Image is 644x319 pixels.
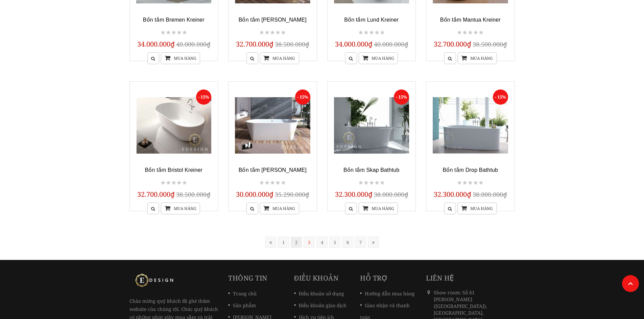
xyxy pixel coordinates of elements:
[160,179,188,187] div: Not rated yet!
[359,180,363,186] i: Not rated yet!
[479,180,483,186] i: Not rated yet!
[294,302,347,309] a: Điều khoản giao dịch
[281,180,285,186] i: Not rated yet!
[161,203,200,214] a: Mua hàng
[463,30,467,36] i: Not rated yet!
[374,40,408,48] span: 40.000.000₫
[457,203,497,214] a: Mua hàng
[360,273,388,283] a: Hỗ trợ
[236,39,273,49] span: 32.700.000₫
[456,179,484,187] div: Not rated yet!
[270,180,275,186] i: Not rated yet!
[275,40,309,48] span: 38.500.000₫
[183,180,187,186] i: Not rated yet!
[295,89,310,105] span: - 15%
[137,190,175,199] span: 32.700.000₫
[457,30,461,36] i: Not rated yet!
[316,237,328,248] a: 4
[359,52,398,64] a: Mua hàng
[177,30,181,36] i: Not rated yet!
[166,30,170,36] i: Not rated yet!
[380,180,384,186] i: Not rated yet!
[463,180,467,186] i: Not rated yet!
[236,190,273,199] span: 30.000.000₫
[294,290,344,297] a: Điều khoản sử dụng
[380,30,384,36] i: Not rated yet!
[355,237,366,248] a: 7
[358,179,385,187] div: Not rated yet!
[359,203,398,214] a: Mua hàng
[137,39,175,49] span: 34.000.000₫
[456,29,484,37] div: Not rated yet!
[294,273,338,283] a: Điều khoản
[259,179,286,187] div: Not rated yet!
[265,180,269,186] i: Not rated yet!
[443,167,498,173] a: Bồn tắm Drop Bathtub
[342,237,353,248] a: 6
[176,190,210,198] span: 38.500.000₫
[276,180,280,186] i: Not rated yet!
[265,30,269,36] i: Not rated yet!
[304,237,315,248] a: 3
[161,30,165,36] i: Not rated yet!
[364,30,368,36] i: Not rated yet!
[259,29,286,37] div: Not rated yet!
[278,237,289,248] a: 1
[344,17,399,23] a: Bồn tắm Lund Kreiner
[426,273,454,283] span: Liên hệ
[228,302,256,309] a: Sản phẩm
[183,30,187,36] i: Not rated yet!
[343,167,400,173] a: Bồn tắm Skap Bathtub
[329,237,340,248] a: 5
[360,290,415,297] a: Hướng dẫn mua hàng
[358,29,385,37] div: Not rated yet!
[260,180,264,186] i: Not rated yet!
[228,273,267,283] a: Thông tin
[172,180,176,186] i: Not rated yet!
[160,29,188,37] div: Not rated yet!
[468,30,472,36] i: Not rated yet!
[281,30,285,36] i: Not rated yet!
[260,52,299,64] a: Mua hàng
[394,89,409,105] span: - 15%
[166,180,170,186] i: Not rated yet!
[335,190,373,199] span: 32.300.000₫
[335,39,373,49] span: 34.000.000₫
[369,180,374,186] i: Not rated yet!
[129,273,180,287] img: logo Kreiner Germany - Edesign Interior
[196,89,211,105] span: - 15%
[177,180,181,186] i: Not rated yet!
[457,52,497,64] a: Mua hàng
[375,180,379,186] i: Not rated yet!
[369,30,374,36] i: Not rated yet!
[161,52,200,64] a: Mua hàng
[270,30,275,36] i: Not rated yet!
[440,17,501,23] a: Bồn tắm Mantua Kreiner
[239,17,307,23] a: Bồn tắm [PERSON_NAME]
[359,30,363,36] i: Not rated yet!
[176,40,210,48] span: 40.000.000₫
[239,167,307,173] a: Bồn tắm [PERSON_NAME]
[375,30,379,36] i: Not rated yet!
[145,167,202,173] a: Bồn tắm Bristol Kreiner
[493,89,508,105] span: - 15%
[291,237,302,248] a: 2
[143,17,205,23] a: Bồn tắm Bremen Kreiner
[374,190,408,198] span: 38.000.000₫
[474,180,478,186] i: Not rated yet!
[457,180,461,186] i: Not rated yet!
[473,190,507,198] span: 38.000.000₫
[260,30,264,36] i: Not rated yet!
[364,180,368,186] i: Not rated yet!
[474,30,478,36] i: Not rated yet!
[473,40,507,48] span: 38.500.000₫
[172,30,176,36] i: Not rated yet!
[275,190,309,198] span: 35.290.000₫
[161,180,165,186] i: Not rated yet!
[468,180,472,186] i: Not rated yet!
[228,290,257,297] a: Trang chủ
[276,30,280,36] i: Not rated yet!
[479,30,483,36] i: Not rated yet!
[622,275,639,292] a: Lên đầu trang
[434,190,471,199] span: 32.300.000₫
